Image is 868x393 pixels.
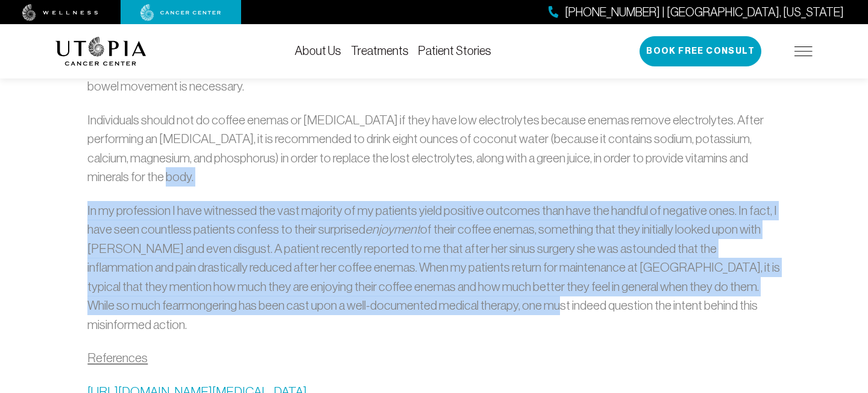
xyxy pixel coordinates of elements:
em: enjoyment [365,222,420,236]
span: [PHONE_NUMBER] | [GEOGRAPHIC_DATA], [US_STATE] [565,4,844,21]
a: Patient Stories [418,44,491,57]
img: logo [55,37,146,66]
img: icon-hamburger [794,46,813,56]
button: Book Free Consult [640,36,761,66]
ins: References [87,351,148,365]
img: cancer center [140,4,221,21]
a: Treatments [351,44,409,57]
p: Individuals should not do coffee enemas or [MEDICAL_DATA] if they have low electrolytes because e... [87,110,780,187]
a: About Us [295,44,341,57]
a: [PHONE_NUMBER] | [GEOGRAPHIC_DATA], [US_STATE] [549,4,844,21]
img: wellness [22,4,98,21]
p: In my profession I have witnessed the vast majority of my patients yield positive outcomes than h... [87,201,780,334]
